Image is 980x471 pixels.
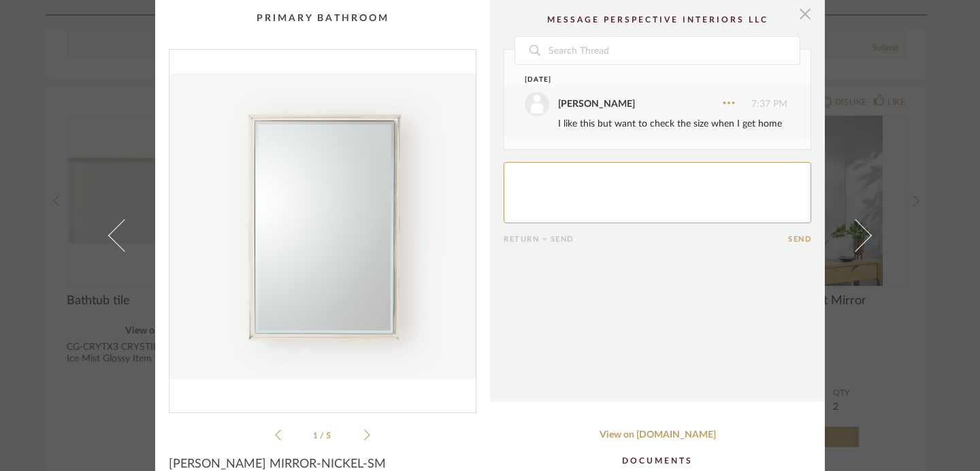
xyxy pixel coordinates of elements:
[504,235,788,244] div: Return = Send
[558,116,787,131] div: I like this but want to check the size when I get home
[525,75,762,85] div: [DATE]
[558,97,635,112] div: [PERSON_NAME]
[504,429,811,441] a: View on [DOMAIN_NAME]
[326,432,333,440] span: 5
[313,432,320,440] span: 1
[547,37,800,64] input: Search Thread
[169,50,476,402] div: 0
[788,235,811,244] button: Send
[525,92,787,116] div: 7:37 PM
[320,432,326,440] span: /
[169,50,476,402] img: 8e7bec52-d59b-4a34-9f6e-dbe9648cc1ed_1000x1000.jpg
